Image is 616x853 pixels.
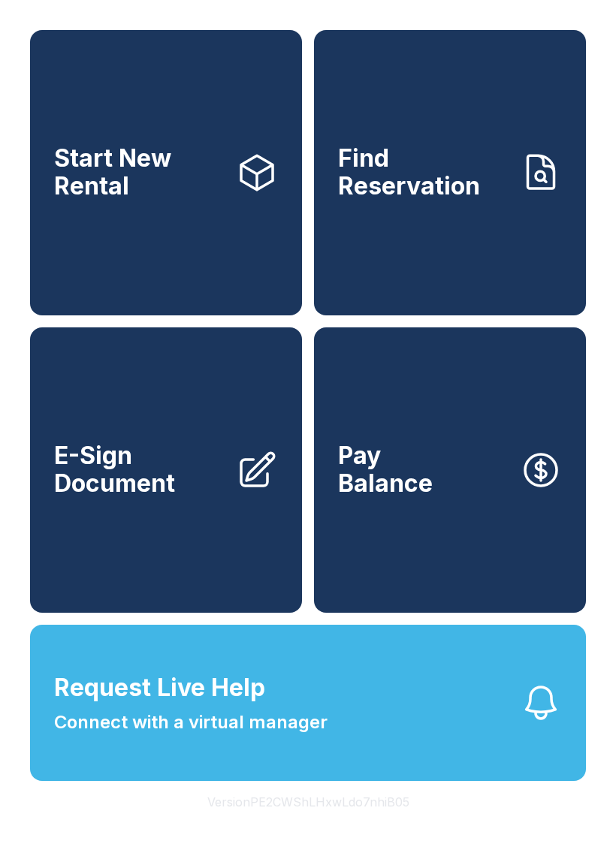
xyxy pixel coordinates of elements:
button: Request Live HelpConnect with a virtual manager [30,625,586,781]
span: Pay Balance [338,442,433,497]
button: VersionPE2CWShLHxwLdo7nhiB05 [195,781,421,823]
span: Find Reservation [338,145,508,200]
span: Connect with a virtual manager [54,709,328,736]
a: PayBalance [314,327,586,613]
span: E-Sign Document [54,442,224,497]
span: Request Live Help [54,670,265,706]
a: Find Reservation [314,30,586,315]
a: E-Sign Document [30,327,302,613]
span: Start New Rental [54,145,224,200]
a: Start New Rental [30,30,302,315]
